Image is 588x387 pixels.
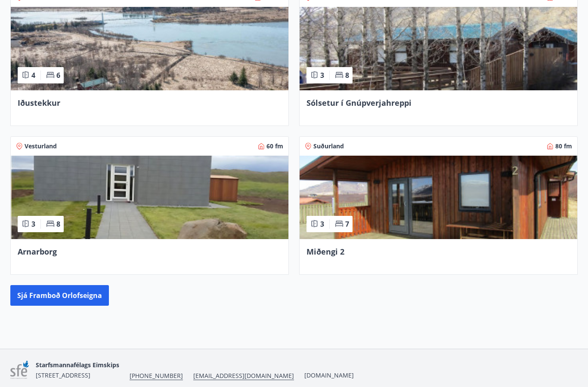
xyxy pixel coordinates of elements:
[11,156,288,239] img: Paella dish
[10,361,29,379] img: 7sa1LslLnpN6OqSLT7MqncsxYNiZGdZT4Qcjshc2.png
[300,7,577,90] img: Paella dish
[56,71,60,80] span: 6
[306,98,412,108] span: Sólsetur í Gnúpverjahreppi
[31,71,35,80] span: 4
[31,219,35,229] span: 3
[306,246,344,257] span: Miðengi 2
[345,219,349,229] span: 7
[10,285,109,306] button: Sjá framboð orlofseigna
[56,219,60,229] span: 8
[304,371,354,379] a: [DOMAIN_NAME]
[36,361,119,369] span: Starfsmannafélags Eimskips
[11,7,288,90] img: Paella dish
[25,142,57,150] span: Vesturland
[320,219,324,229] span: 3
[266,142,283,150] span: 60 fm
[300,156,577,239] img: Paella dish
[320,71,324,80] span: 3
[345,71,349,80] span: 8
[18,98,60,108] span: Iðustekkur
[555,142,572,150] span: 80 fm
[313,142,344,150] span: Suðurland
[18,246,57,257] span: Arnarborg
[36,371,90,379] span: [STREET_ADDRESS]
